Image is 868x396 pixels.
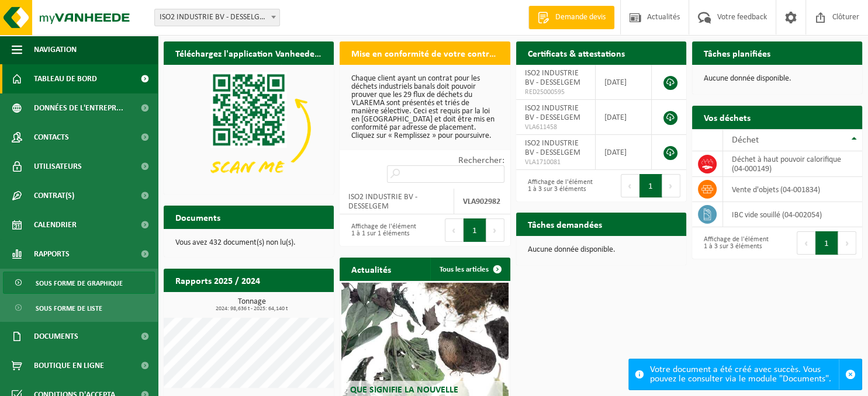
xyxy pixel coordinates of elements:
[723,177,862,202] td: vente d'objets (04-001834)
[351,75,498,140] p: Chaque client ayant un contrat pour les déchets industriels banals doit pouvoir prouver que les 2...
[650,359,839,390] div: Votre document a été créé avec succès. Vous pouvez le consulter via le module "Documents".
[34,35,77,64] span: Navigation
[815,231,838,255] button: 1
[525,158,586,167] span: VLA1710081
[34,239,70,269] span: Rapports
[164,206,232,228] h2: Documents
[36,272,123,294] span: Sous forme de graphique
[522,173,596,199] div: Affichage de l'élément 1 à 3 sur 3 éléments
[621,174,639,197] button: Previous
[340,189,454,214] td: ISO2 INDUSTRIE BV - DESSELGEM
[464,218,486,242] button: 1
[516,41,637,64] h2: Certificats & attestations
[170,298,334,312] h3: Tonnage
[528,246,675,254] p: Aucune donnée disponible.
[525,104,580,122] span: ISO2 INDUSTRIE BV - DESSELGEM
[34,93,123,123] span: Données de l'entrepr...
[164,269,272,291] h2: Rapports 2025 / 2024
[525,88,586,97] span: RED25000595
[704,75,850,83] p: Aucune donnée disponible.
[596,135,652,170] td: [DATE]
[430,258,509,281] a: Tous les articles
[528,6,614,29] a: Demande devis
[525,139,580,157] span: ISO2 INDUSTRIE BV - DESSELGEM
[723,202,862,227] td: IBC vide souillé (04-002054)
[155,9,279,26] span: ISO2 INDUSTRIE BV - DESSELGEM
[692,106,762,128] h2: Vos déchets
[732,136,759,145] span: Déchet
[662,174,680,197] button: Next
[516,213,614,235] h2: Tâches demandées
[525,69,580,87] span: ISO2 INDUSTRIE BV - DESSELGEM
[692,41,782,64] h2: Tâches planifiées
[3,272,155,294] a: Sous forme de graphique
[463,197,500,206] strong: VLA902982
[596,65,652,100] td: [DATE]
[698,230,772,256] div: Affichage de l'élément 1 à 3 sur 3 éléments
[838,231,856,255] button: Next
[232,291,333,315] a: Consulter les rapports
[34,210,77,239] span: Calendrier
[525,123,586,132] span: VLA611458
[458,156,504,165] label: Rechercher:
[552,12,608,23] span: Demande devis
[34,181,74,210] span: Contrat(s)
[170,306,334,312] span: 2024: 98,636 t - 2025: 64,140 t
[36,297,102,319] span: Sous forme de liste
[154,9,280,26] span: ISO2 INDUSTRIE BV - DESSELGEM
[345,217,419,243] div: Affichage de l'élément 1 à 1 sur 1 éléments
[164,41,334,64] h2: Téléchargez l'application Vanheede+ maintenant!
[34,64,97,93] span: Tableau de bord
[340,41,510,64] h2: Mise en conformité de votre contrat Vlarema
[34,322,78,351] span: Documents
[639,174,662,197] button: 1
[797,231,815,255] button: Previous
[596,100,652,135] td: [DATE]
[164,65,334,192] img: Download de VHEPlus App
[723,151,862,177] td: déchet à haut pouvoir calorifique (04-000149)
[445,218,464,242] button: Previous
[34,152,82,181] span: Utilisateurs
[486,218,504,242] button: Next
[340,258,403,280] h2: Actualités
[175,239,322,247] p: Vous avez 432 document(s) non lu(s).
[3,297,155,319] a: Sous forme de liste
[34,351,104,380] span: Boutique en ligne
[34,123,69,152] span: Contacts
